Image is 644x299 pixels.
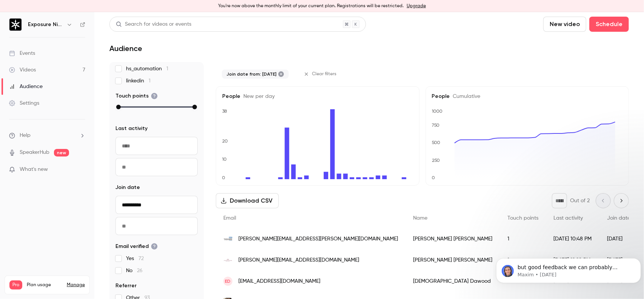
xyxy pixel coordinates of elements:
div: min [116,105,121,109]
text: 20 [222,138,228,144]
button: Download CSV [216,193,279,208]
text: 38 [222,108,227,114]
text: 1000 [432,108,443,114]
div: [PERSON_NAME] [PERSON_NAME] [406,249,500,271]
span: ED [225,278,231,285]
span: 1 [166,66,168,71]
span: Referrer [115,282,137,290]
span: 26 [137,268,143,273]
span: Touch points [115,92,158,100]
span: Pro [9,280,22,290]
img: uhnm.nhs.uk [223,234,232,243]
button: Clear filters [301,68,341,80]
text: 0 [432,175,435,180]
span: No [126,267,143,274]
div: Audience [9,83,43,90]
button: Schedule [589,17,629,32]
h5: People [432,93,623,100]
button: New video [543,17,586,32]
span: What's new [20,166,48,174]
span: [EMAIL_ADDRESS][DOMAIN_NAME] [238,277,320,285]
span: Join date from: [DATE] [226,71,277,77]
div: [DEMOGRAPHIC_DATA] Dawood [406,271,500,292]
span: hs_automation [126,65,168,73]
div: Events [9,50,35,57]
a: Upgrade [407,3,426,9]
a: SpeakerHub [20,149,49,156]
img: cabodreamhomes.com [223,256,232,265]
div: 1 [500,228,546,249]
div: max [192,105,197,109]
text: 750 [432,122,440,128]
p: Out of 2 [570,197,590,204]
a: Manage [67,282,85,288]
iframe: Intercom notifications message [493,242,644,295]
span: Join date [115,184,140,191]
div: Videos [9,66,36,74]
text: 250 [432,158,440,163]
button: Next page [614,193,629,208]
span: Cumulative [450,94,481,99]
span: Join date [607,215,630,221]
h6: Exposure Ninja [28,21,63,28]
span: Yes [126,255,144,262]
span: 72 [138,256,144,261]
span: [PERSON_NAME][EMAIL_ADDRESS][PERSON_NAME][DOMAIN_NAME] [238,235,398,243]
text: 10 [222,156,227,162]
span: Last activity [553,215,583,221]
span: Touch points [507,215,538,221]
h5: People [222,93,413,100]
li: help-dropdown-opener [9,132,85,139]
div: [DATE] [599,228,638,249]
span: linkedin [126,77,151,85]
h1: Audience [109,44,142,53]
span: Last activity [115,125,148,132]
span: Plan usage [27,282,62,288]
span: Help [20,132,31,139]
span: [PERSON_NAME][EMAIL_ADDRESS][DOMAIN_NAME] [238,256,359,264]
span: Email [223,215,236,221]
text: 500 [432,140,440,146]
span: Clear filters [312,71,337,77]
div: [PERSON_NAME] [PERSON_NAME] [406,228,500,249]
span: Email verified [115,243,158,250]
text: 0 [222,175,225,180]
div: Search for videos or events [116,20,191,28]
span: 1 [149,78,151,84]
div: [DATE] 10:48 PM [546,228,599,249]
span: Name [413,215,427,221]
span: new [54,149,69,156]
img: Exposure Ninja [9,19,22,31]
div: Settings [9,99,39,107]
span: New per day [240,94,275,99]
